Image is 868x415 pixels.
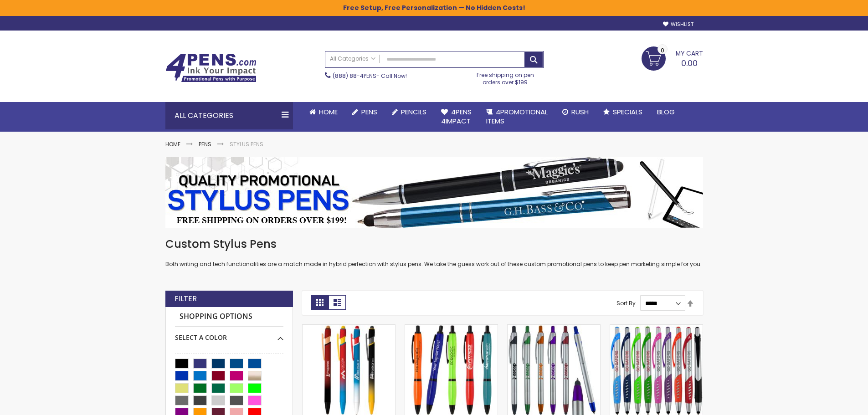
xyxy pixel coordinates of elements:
[467,68,544,86] div: Free shipping on pen orders over $199
[596,102,650,122] a: Specials
[616,299,636,307] label: Sort By
[681,57,698,69] span: 0.00
[175,294,197,304] strong: Filter
[333,72,407,80] span: - Call Now!
[165,102,293,129] div: All Categories
[333,72,376,80] a: (888) 88-4PENS
[165,237,703,268] div: Both writing and tech functionalities are a match made in hybrid perfection with stylus pens. We ...
[610,324,703,332] a: Lexus Stylus Pen
[175,327,283,342] div: Select A Color
[319,107,338,117] span: Home
[486,107,548,126] span: 4PROMOTIONAL ITEMS
[642,46,703,69] a: 0.00 0
[165,140,180,148] a: Home
[175,307,283,327] strong: Shopping Options
[165,53,257,82] img: 4Pens Custom Pens and Promotional Products
[199,140,211,148] a: Pens
[613,107,642,117] span: Specials
[479,102,555,132] a: 4PROMOTIONALITEMS
[508,324,600,332] a: Slim Jen Silver Stylus
[571,107,589,117] span: Rush
[303,324,395,332] a: Superhero Ellipse Softy Pen with Stylus - Laser Engraved
[555,102,596,122] a: Rush
[657,107,675,117] span: Blog
[441,107,472,126] span: 4Pens 4impact
[434,102,479,132] a: 4Pens4impact
[302,102,345,122] a: Home
[165,237,703,251] h1: Custom Stylus Pens
[663,21,693,28] a: Wishlist
[165,157,703,228] img: Stylus Pens
[405,324,498,332] a: Neon-Bright Promo Pens - Special Offer
[401,107,426,117] span: Pencils
[361,107,377,117] span: Pens
[650,102,682,122] a: Blog
[385,102,434,122] a: Pencils
[325,51,380,67] a: All Categories
[661,46,664,55] span: 0
[230,140,263,148] strong: Stylus Pens
[345,102,385,122] a: Pens
[330,55,375,62] span: All Categories
[311,295,329,310] strong: Grid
